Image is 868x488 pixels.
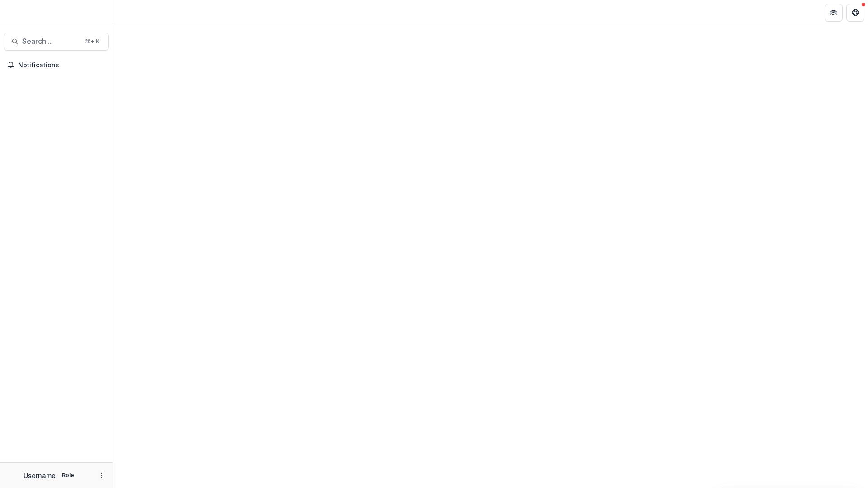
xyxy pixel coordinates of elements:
button: Get Help [846,4,864,22]
button: Partners [825,4,843,22]
p: Role [59,471,77,479]
div: ⌘ + K [83,37,101,47]
span: Notifications [18,61,105,69]
button: More [96,470,107,481]
p: Username [24,471,56,480]
button: Notifications [4,58,109,72]
span: Search... [22,37,80,46]
button: Search... [4,33,109,51]
nav: breadcrumb [117,6,155,19]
